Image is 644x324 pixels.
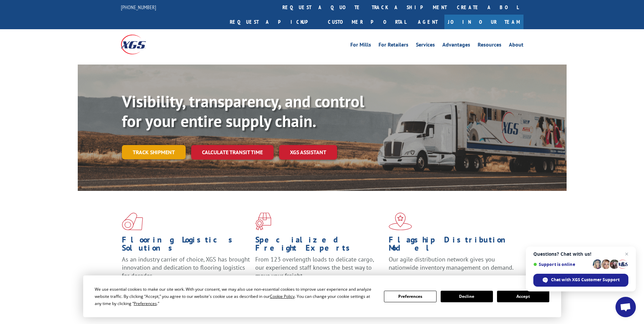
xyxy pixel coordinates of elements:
[379,42,408,50] a: For Retailers
[416,42,435,50] a: Services
[270,293,295,299] span: Cookie Policy
[384,291,436,302] button: Preferences
[533,262,590,267] span: Support is online
[551,277,620,283] span: Chat with XGS Customer Support
[122,255,250,280] span: As an industry carrier of choice, XGS has brought innovation and dedication to flooring logistics...
[279,145,337,160] a: XGS ASSISTANT
[350,42,371,50] a: For Mills
[122,236,250,255] h1: Flooring Logistics Solutions
[255,213,271,230] img: xgs-icon-focused-on-flooring-red
[122,91,364,131] b: Visibility, transparency, and control for your entire supply chain.
[323,15,411,29] a: Customer Portal
[509,42,523,50] a: About
[533,251,628,257] span: Questions? Chat with us!
[122,213,143,230] img: xgs-icon-total-supply-chain-intelligence-red
[134,301,157,306] span: Preferences
[533,274,628,287] span: Chat with XGS Customer Support
[255,236,384,255] h1: Specialized Freight Experts
[389,255,514,271] span: Our agile distribution network gives you nationwide inventory management on demand.
[411,15,444,29] a: Agent
[121,4,156,11] a: [PHONE_NUMBER]
[122,145,186,159] a: Track shipment
[255,255,384,286] p: From 123 overlength loads to delicate cargo, our experienced staff knows the best way to move you...
[444,15,523,29] a: Join Our Team
[95,286,376,307] div: We use essential cookies to make our site work. With your consent, we may also use non-essential ...
[389,213,412,230] img: xgs-icon-flagship-distribution-model-red
[442,42,470,50] a: Advantages
[83,275,561,317] div: Cookie Consent Prompt
[497,291,549,302] button: Accept
[225,15,323,29] a: Request a pickup
[441,291,493,302] button: Decline
[615,297,636,317] a: Open chat
[478,42,501,50] a: Resources
[191,145,274,160] a: Calculate transit time
[389,236,517,255] h1: Flagship Distribution Model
